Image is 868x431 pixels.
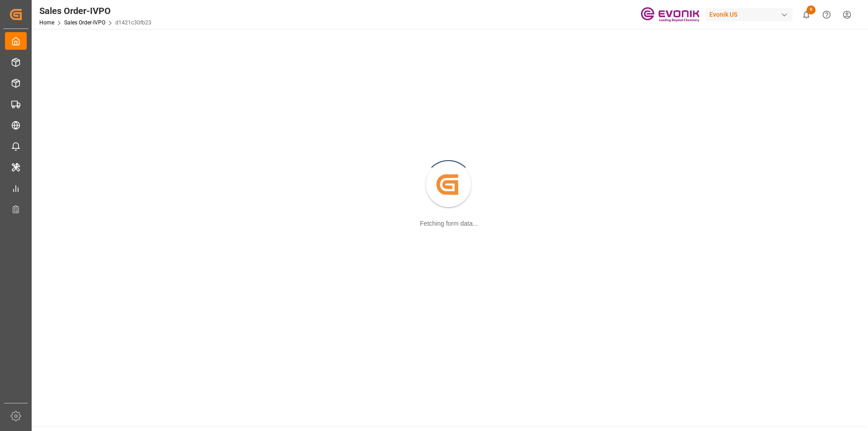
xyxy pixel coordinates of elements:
div: Sales Order-IVPO [39,4,151,18]
button: Help Center [816,5,837,25]
span: 9 [807,5,816,14]
a: Home [39,19,54,26]
a: Sales Order-IVPO [64,19,105,26]
div: Fetching form data... [420,219,478,228]
img: Evonik-brand-mark-Deep-Purple-RGB.jpeg_1700498283.jpeg [641,7,699,23]
button: show 9 new notifications [796,5,816,25]
button: Evonik US [706,6,796,23]
div: Evonik US [706,8,793,21]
